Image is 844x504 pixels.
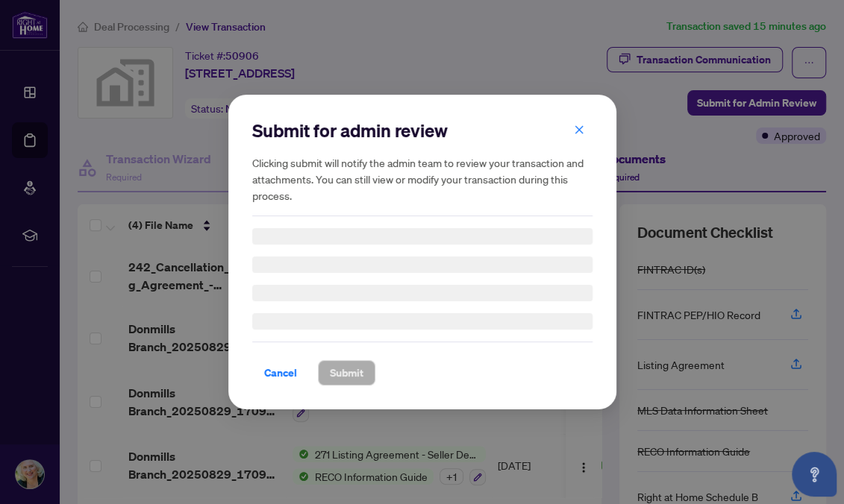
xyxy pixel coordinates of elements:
[252,360,309,385] button: Cancel
[252,119,593,142] h2: Submit for admin review
[318,360,375,385] button: Submit
[252,154,593,204] h5: Clicking submit will notify the admin team to review your transaction and attachments. You can st...
[792,452,837,497] button: Open asap
[264,361,297,385] span: Cancel
[574,125,584,135] span: close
